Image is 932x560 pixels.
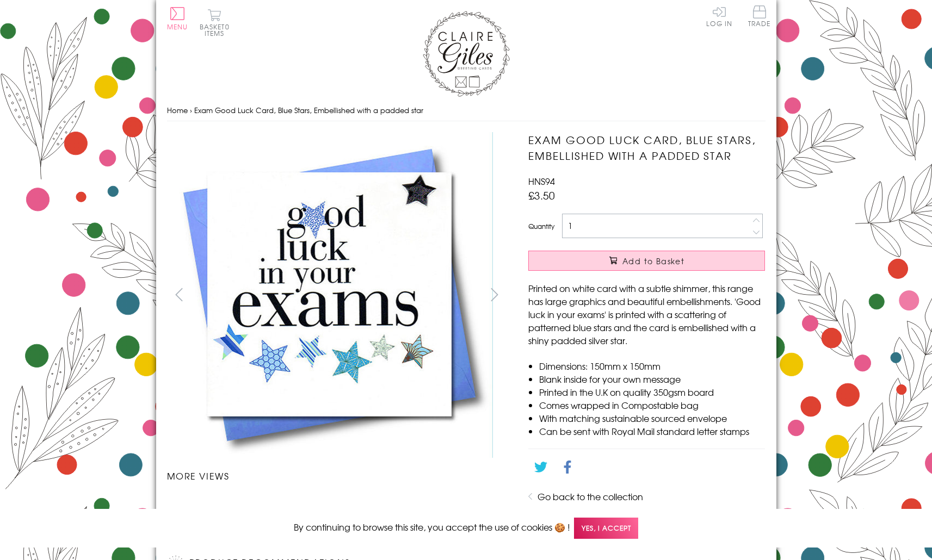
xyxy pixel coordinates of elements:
[748,5,771,27] span: Trade
[200,9,230,36] button: Basket0 items
[574,518,638,539] span: Yes, I accept
[528,188,555,203] span: £3.50
[706,5,732,27] a: Log In
[190,105,192,115] span: ›
[167,99,766,122] nav: breadcrumbs
[748,5,771,29] a: Trade
[423,11,510,97] img: Claire Giles Greetings Cards
[167,105,188,115] a: Home
[528,251,765,271] button: Add to Basket
[539,359,765,372] li: Dimensions: 150mm x 150mm
[507,132,833,458] img: Exam Good Luck Card, Blue Stars, Embellished with a padded star
[482,282,507,307] button: next
[167,282,192,307] button: prev
[539,412,765,425] li: With matching sustainable sourced envelope
[194,105,423,115] span: Exam Good Luck Card, Blue Stars, Embellished with a padded star
[167,469,507,482] h3: More views
[622,256,684,266] span: Add to Basket
[167,22,188,32] span: Menu
[167,493,252,517] li: Carousel Page 1 (Current Slide)
[166,132,493,458] img: Exam Good Luck Card, Blue Stars, Embellished with a padded star
[538,490,643,503] a: Go back to the collection
[167,493,507,517] ul: Carousel Pagination
[539,372,765,385] li: Blank inside for your own message
[539,385,765,399] li: Printed in the U.K on quality 350gsm board
[252,493,337,517] li: Carousel Page 2
[528,221,554,231] label: Quantity
[528,282,765,347] p: Printed on white card with a subtle shimmer, this range has large graphics and beautiful embellis...
[167,7,188,30] button: Menu
[528,132,765,164] h1: Exam Good Luck Card, Blue Stars, Embellished with a padded star
[528,175,555,188] span: HNS94
[337,493,422,517] li: Carousel Page 3
[422,493,507,517] li: Carousel Page 4
[539,399,765,412] li: Comes wrapped in Compostable bag
[539,425,765,438] li: Can be sent with Royal Mail standard letter stamps
[205,22,230,38] span: 0 items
